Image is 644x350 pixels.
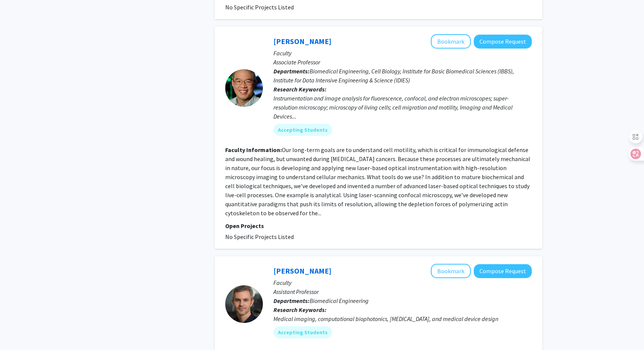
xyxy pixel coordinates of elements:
b: Departments: [273,297,310,304]
p: Associate Professor [273,58,532,67]
p: Assistant Professor [273,287,532,296]
span: Biomedical Engineering [310,297,369,304]
span: No Specific Projects Listed [225,233,294,240]
b: Research Keywords: [273,306,327,313]
p: Faculty [273,278,532,287]
button: Compose Request to Nick Durr [474,264,532,278]
a: [PERSON_NAME] [273,37,331,46]
b: Research Keywords: [273,85,327,93]
button: Add Scot Kuo to Bookmarks [431,34,471,49]
div: Instrumentation and image analysis for fluorescence, confocal, and electron microscopes; super-re... [273,94,532,121]
button: Add Nick Durr to Bookmarks [431,264,471,278]
b: Departments: [273,67,310,75]
p: Open Projects [225,221,532,230]
div: Medical imaging, computational biophotonics, [MEDICAL_DATA], and medical device design [273,314,532,323]
mat-chip: Accepting Students [273,326,332,338]
mat-chip: Accepting Students [273,124,332,136]
span: No Specific Projects Listed [225,3,294,11]
button: Compose Request to Scot Kuo [474,35,532,49]
b: Faculty Information: [225,146,282,154]
p: Faculty [273,49,532,58]
fg-read-more: Our long-term goals are to understand cell motility, which is critical for immunological defense ... [225,146,530,217]
span: Biomedical Engineering, Cell Biology, Institute for Basic Biomedical Sciences (IBBS), Institute f... [273,67,514,84]
a: [PERSON_NAME] [273,266,331,275]
iframe: Chat [6,316,32,344]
